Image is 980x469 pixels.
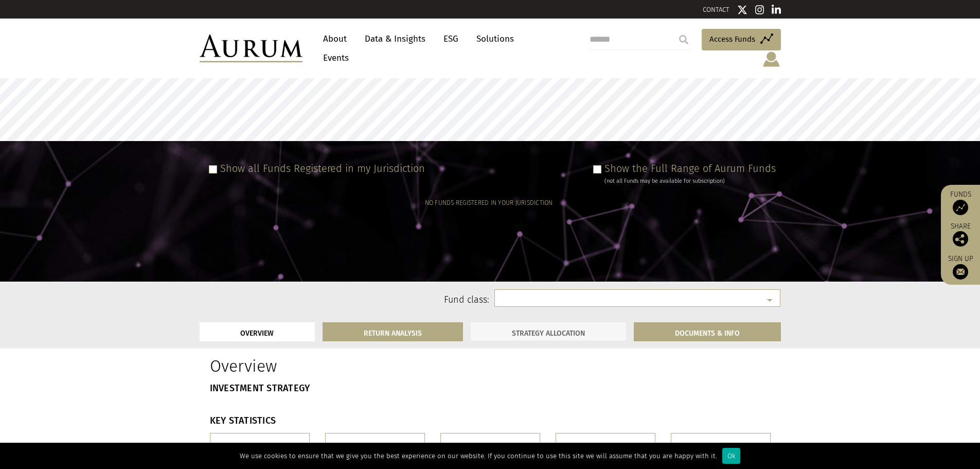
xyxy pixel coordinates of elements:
a: Solutions [471,29,519,48]
strong: INVESTMENT STRATEGY [210,383,310,394]
img: Twitter icon [737,5,747,15]
h1: Overview [210,356,483,376]
a: DOCUMENTS & INFO [634,322,781,341]
img: Instagram icon [755,5,764,15]
h5: NO FUNDS REGISTERED IN YOUR JURISDICTION [425,200,553,206]
a: CONTACT [703,6,729,13]
img: Aurum [200,34,302,62]
input: Submit [673,29,694,50]
img: Sign up to our newsletter [953,264,968,280]
label: Show all Funds Registered in my Jurisdiction [220,162,425,175]
a: About [318,29,352,48]
a: Funds [946,190,975,215]
img: Linkedin icon [772,5,781,15]
div: (not all Funds may be available for subscription) [604,177,776,186]
span: Access Funds [709,33,755,45]
a: STRATEGY ALLOCATION [471,322,626,341]
a: Sign up [946,254,975,280]
a: Data & Insights [360,29,431,48]
label: Fund class: [299,293,490,307]
a: Events [318,48,349,67]
a: Access Funds [702,29,781,50]
img: Share this post [953,231,968,247]
a: RETURN ANALYSIS [323,322,463,341]
img: Access Funds [953,200,968,215]
div: Ok [722,448,740,464]
a: ESG [438,29,464,48]
div: Share [946,223,975,247]
label: Show the Full Range of Aurum Funds [604,162,776,175]
img: account-icon.svg [762,50,781,68]
strong: KEY STATISTICS [210,415,276,426]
